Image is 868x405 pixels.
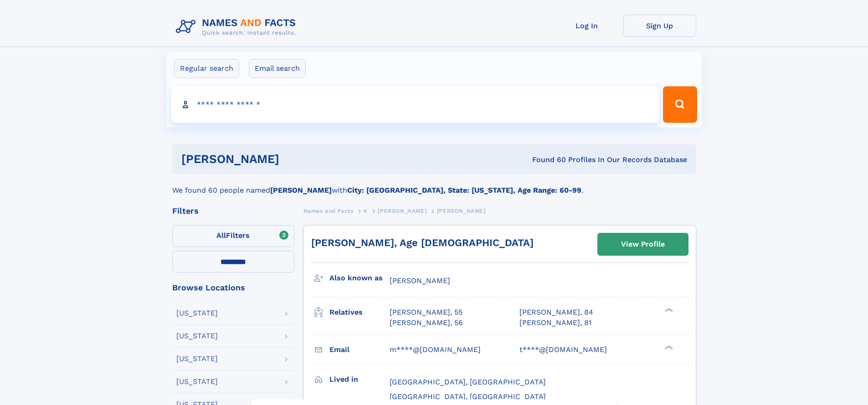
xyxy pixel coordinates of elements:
img: Logo Names and Facts [172,15,303,39]
a: [PERSON_NAME] [378,205,426,216]
label: Email search [249,59,306,78]
a: [PERSON_NAME], 84 [519,307,593,317]
span: All [216,231,226,240]
span: [PERSON_NAME] [378,208,426,214]
label: Regular search [174,59,239,78]
a: [PERSON_NAME], Age [DEMOGRAPHIC_DATA] [311,237,534,248]
input: search input [171,86,659,123]
a: [PERSON_NAME], 55 [390,307,462,317]
div: We found 60 people named with . [172,174,696,196]
div: [US_STATE] [176,378,218,385]
b: [PERSON_NAME] [270,186,332,195]
b: City: [GEOGRAPHIC_DATA], State: [US_STATE], Age Range: 60-99 [347,186,581,195]
a: K [364,205,368,216]
a: [PERSON_NAME], 56 [390,318,463,328]
div: Filters [172,207,294,215]
a: [PERSON_NAME], 81 [519,318,591,328]
h1: [PERSON_NAME] [181,153,406,165]
h3: Also known as [329,270,390,286]
div: ❯ [663,344,673,350]
h3: Lived in [329,372,390,387]
span: K [364,208,368,214]
span: [GEOGRAPHIC_DATA], [GEOGRAPHIC_DATA] [390,378,546,386]
span: [PERSON_NAME] [390,276,450,285]
div: [US_STATE] [176,310,218,317]
button: Search Button [663,86,697,123]
a: View Profile [598,233,688,255]
div: Browse Locations [172,284,294,292]
h3: Email [329,342,390,358]
div: [US_STATE] [176,332,218,340]
a: Names and Facts [303,205,354,216]
span: [PERSON_NAME] [437,208,486,214]
div: [US_STATE] [176,355,218,363]
a: Log In [550,15,623,37]
div: View Profile [621,234,665,255]
div: Found 60 Profiles In Our Records Database [406,155,687,165]
h3: Relatives [329,305,390,320]
div: ❯ [663,307,673,313]
a: Sign Up [623,15,696,37]
label: Filters [172,225,294,247]
span: [GEOGRAPHIC_DATA], [GEOGRAPHIC_DATA] [390,392,546,401]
